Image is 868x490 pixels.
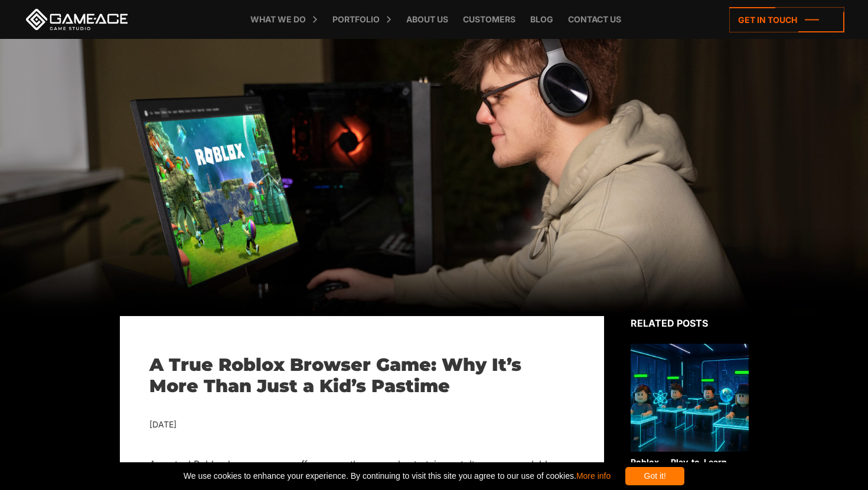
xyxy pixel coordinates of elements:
a: More info [576,471,611,481]
span: We use cookies to enhance your experience. By continuing to visit this site you agree to our use ... [184,467,611,485]
div: Related posts [631,316,749,330]
div: Got it! [625,467,684,485]
h1: A True Roblox Browser Game: Why It’s More Than Just a Kid’s Pastime [149,354,575,397]
div: [DATE] [149,417,575,432]
img: Related [631,344,749,452]
a: Roblox — Play-to-Learn Gamified Education [631,344,749,478]
a: Get in touch [729,7,844,32]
